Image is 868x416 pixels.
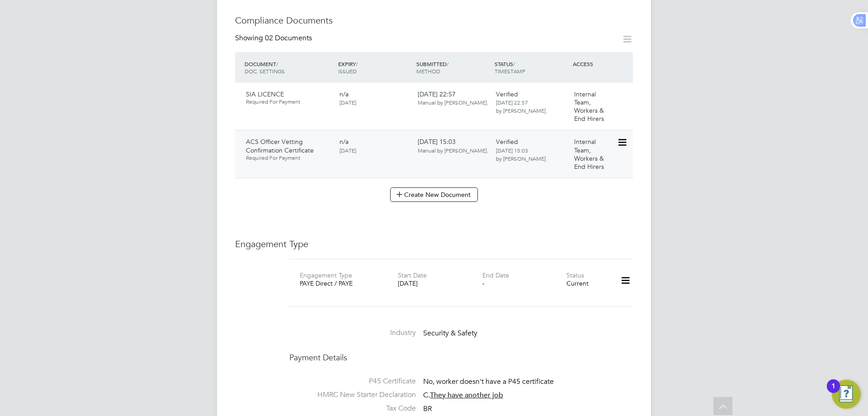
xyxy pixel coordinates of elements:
[340,99,356,106] span: [DATE]
[418,138,488,154] span: [DATE] 15:03
[566,271,584,279] label: Status
[482,271,509,279] label: End Date
[418,99,488,106] span: Manual by [PERSON_NAME].
[423,391,503,400] span: C.
[418,90,488,106] span: [DATE] 22:57
[235,238,633,250] h3: Engagement Type
[245,67,285,75] span: DOC. SETTINGS
[246,154,332,162] span: Required For Payment
[482,279,566,287] div: -
[340,147,356,154] span: [DATE]
[246,90,284,98] span: SIA LICENCE
[340,138,349,146] span: n/a
[398,271,427,279] label: Start Date
[496,99,547,114] span: [DATE] 22:57 by [PERSON_NAME].
[246,138,314,154] span: ACS Officer Vetting Confirmation Certificate
[430,391,503,400] span: They have another job
[414,56,492,79] div: SUBMITTED
[398,279,482,287] div: [DATE]
[574,90,604,123] span: Internal Team, Workers & End Hirers
[447,60,448,67] span: /
[336,56,414,79] div: EXPIRY
[492,56,571,79] div: STATUS
[289,328,416,338] label: Industry
[496,138,518,146] span: Verified
[423,404,432,413] span: BR
[423,329,477,338] span: Security & Safety
[390,187,478,202] button: Create New Document
[574,138,604,171] span: Internal Team, Workers & End Hirers
[495,67,525,75] span: TIMESTAMP
[289,377,416,386] label: P45 Certificate
[832,380,861,409] button: Open Resource Center, 1 new notification
[566,279,609,287] div: Current
[513,60,515,67] span: /
[300,271,352,279] label: Engagement Type
[496,147,547,162] span: [DATE] 15:03 by [PERSON_NAME].
[418,147,488,154] span: Manual by [PERSON_NAME].
[246,98,332,105] span: Required For Payment
[831,386,835,398] div: 1
[416,67,440,75] span: METHOD
[571,56,633,72] div: ACCESS
[338,67,357,75] span: ISSUED
[356,60,358,67] span: /
[235,33,314,43] div: Showing
[300,279,384,287] div: PAYE Direct / PAYE
[289,390,416,400] label: HMRC New Starter Declaration
[242,56,336,79] div: DOCUMENT
[496,90,518,98] span: Verified
[289,404,416,413] label: Tax Code
[276,60,278,67] span: /
[340,90,349,98] span: n/a
[289,352,633,363] h4: Payment Details
[265,33,312,43] span: 02 Documents
[423,377,554,386] span: No, worker doesn't have a P45 certificate
[235,14,633,26] h3: Compliance Documents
